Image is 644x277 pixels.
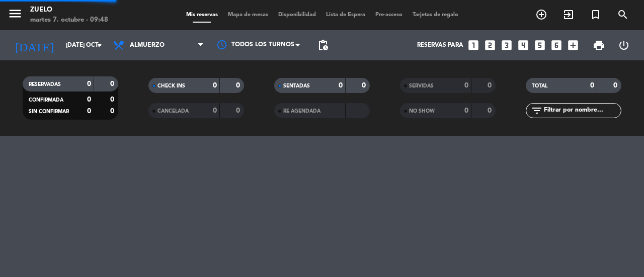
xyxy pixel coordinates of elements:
[29,82,61,87] span: RESERVADAS
[273,12,321,18] span: Disponibilidad
[417,42,463,49] span: Reservas para
[488,82,494,89] strong: 0
[617,9,629,21] i: search
[8,6,23,21] i: menu
[87,96,91,103] strong: 0
[370,12,408,18] span: Pre-acceso
[484,39,497,52] i: looks_two
[618,39,630,51] i: power_settings_new
[87,80,91,87] strong: 0
[29,98,63,103] span: CONFIRMADA
[110,80,116,87] strong: 0
[590,9,602,21] i: turned_in_not
[464,82,468,89] strong: 0
[488,107,494,114] strong: 0
[223,12,273,18] span: Mapa de mesas
[29,109,69,114] span: SIN CONFIRMAR
[535,9,547,21] i: add_circle_outline
[362,82,368,89] strong: 0
[8,34,61,56] i: [DATE]
[181,12,223,18] span: Mis reservas
[550,39,563,52] i: looks_6
[613,82,619,89] strong: 0
[409,83,434,88] span: SERVIDAS
[339,82,343,89] strong: 0
[517,39,530,52] i: looks_4
[283,83,310,88] span: SENTADAS
[611,30,636,60] div: LOG OUT
[531,105,543,117] i: filter_list
[533,39,546,52] i: looks_5
[110,108,116,115] strong: 0
[213,107,217,114] strong: 0
[562,9,575,21] i: exit_to_app
[157,109,189,114] span: CANCELADA
[87,108,91,115] strong: 0
[317,39,329,51] span: pending_actions
[409,109,435,114] span: NO SHOW
[590,82,594,89] strong: 0
[532,83,547,88] span: TOTAL
[464,107,468,114] strong: 0
[467,39,480,52] i: looks_one
[283,109,320,114] span: RE AGENDADA
[8,6,23,25] button: menu
[500,39,513,52] i: looks_3
[30,15,108,25] div: martes 7. octubre - 09:48
[213,82,217,89] strong: 0
[408,12,463,18] span: Tarjetas de regalo
[567,39,580,52] i: add_box
[110,96,116,103] strong: 0
[236,107,242,114] strong: 0
[157,83,185,88] span: CHECK INS
[321,12,370,18] span: Lista de Espera
[94,39,106,51] i: arrow_drop_down
[30,5,108,15] div: Zuelo
[236,82,242,89] strong: 0
[543,105,621,116] input: Filtrar por nombre...
[593,39,605,51] span: print
[130,42,165,49] span: Almuerzo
